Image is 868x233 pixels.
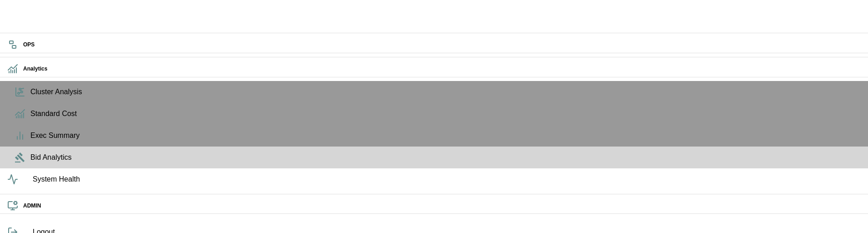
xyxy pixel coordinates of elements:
[30,130,861,141] span: Exec Summary
[30,152,861,163] span: Bid Analytics
[30,108,861,119] span: Standard Cost
[23,41,861,49] h6: OPS
[30,86,861,97] span: Cluster Analysis
[33,174,861,185] span: System Health
[23,202,861,210] h6: ADMIN
[23,65,861,73] h6: Analytics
